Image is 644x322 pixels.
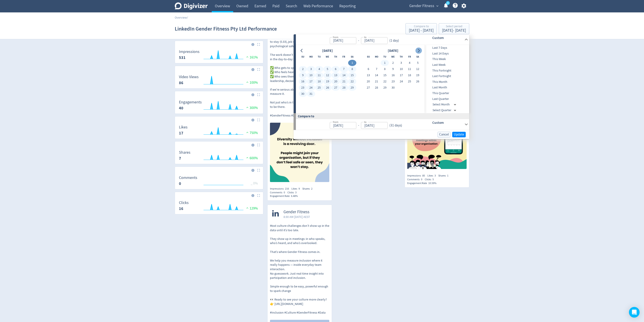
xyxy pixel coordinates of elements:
button: 13 [364,72,372,78]
div: Comments [270,191,287,194]
img: https://media.cf.digivizer.com/images/linkedin-138205981-urn:li:share:7360812269200429056-60415f4... [270,123,329,182]
strong: 7 [179,156,181,161]
span: Cancel [439,133,449,136]
span: This Quarter [425,91,468,96]
p: Most culture challenges don’t show up in the data until it’s too late. They show up in meetings: ... [270,224,329,315]
span: _ 0% [251,181,258,186]
div: - [356,38,361,43]
dt: Likes [179,125,188,130]
span: This Fortnight [425,68,468,73]
div: Last Week [425,62,468,68]
div: [DATE] - [DATE] [409,29,434,33]
button: 3 [307,66,315,72]
div: [DATE] [321,48,334,54]
h1: LinkedIn Gender Fitness Pty Ltd Performance [175,22,277,36]
button: 22 [348,78,356,85]
div: This Quarter [425,90,468,96]
th: Wednesday [323,54,332,60]
span: 3 [295,191,297,194]
button: Gender Fitness [408,2,440,10]
th: Friday [340,54,348,60]
a: Overview [175,16,187,19]
div: Impressions [270,187,291,191]
img: Placeholder [257,169,260,172]
div: Last 7 Days [425,45,468,51]
span: 9 [299,187,300,190]
button: 18 [405,72,413,78]
div: Likes [427,174,438,178]
strong: 0 [179,181,181,186]
div: Select period [442,25,466,29]
div: ( 1 day ) [388,38,401,43]
span: Last 14 Days [425,51,468,56]
span: 161% [245,55,258,60]
th: Friday [405,54,413,60]
button: 17 [397,72,405,78]
button: 26 [414,78,422,85]
button: 10 [397,66,405,72]
button: 27 [364,85,372,91]
button: 9 [299,72,307,78]
button: 3 [397,60,405,66]
img: positive-performance.svg [245,206,250,209]
div: Clicks [287,191,299,194]
th: Sunday [299,54,307,60]
img: positive-performance.svg [245,106,250,109]
button: 6 [332,66,340,72]
button: 14 [340,72,348,78]
button: 20 [364,78,372,85]
button: 25 [405,78,413,85]
svg: Shares 7 [177,150,261,162]
button: 24 [307,85,315,91]
div: Likes [291,187,302,191]
button: Select period[DATE]- [DATE] [439,23,469,34]
img: Placeholder [257,194,260,197]
div: This Month [425,79,468,85]
img: Placeholder [257,93,260,96]
svg: Engagements 40 [177,100,261,112]
div: Compare to [294,113,469,119]
button: 29 [381,85,389,91]
dt: Impressions [179,49,200,54]
div: This Fortnight [425,68,468,74]
button: 20 [332,78,340,85]
div: Impressions [407,174,427,178]
img: Placeholder [257,43,260,46]
button: 8 [348,66,356,72]
span: 0 [284,191,285,194]
div: Last Fortnight [425,73,468,79]
button: 13 [332,72,340,78]
button: 12 [323,72,332,78]
label: from [333,35,338,39]
button: 31 [307,91,315,97]
button: 16 [389,72,397,78]
strong: 86 [179,80,183,85]
span: / [187,16,188,19]
button: 21 [372,78,381,85]
dt: Comments [179,175,197,180]
label: to [364,35,367,39]
button: 17 [307,78,315,85]
svg: Impressions 531 [177,50,261,61]
span: Last 7 Days [425,45,468,50]
button: 28 [372,85,381,91]
img: Placeholder [257,68,260,71]
dt: Shares [179,150,190,155]
button: 2 [299,66,307,72]
button: 4 [405,60,413,66]
th: Thursday [397,54,405,60]
button: 1 [381,60,389,66]
button: 16 [299,78,307,85]
button: 14 [372,72,381,78]
span: Last Fortnight [425,74,468,79]
span: 10.59% [428,181,436,185]
button: 29 [348,85,356,91]
span: This Week [425,57,468,62]
th: Monday [372,54,381,60]
button: 11 [405,66,413,72]
h6: Custom [432,120,463,125]
div: - [356,123,361,128]
img: Placeholder [257,144,260,146]
dt: Clicks [179,200,189,205]
div: Select Month [433,102,458,107]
